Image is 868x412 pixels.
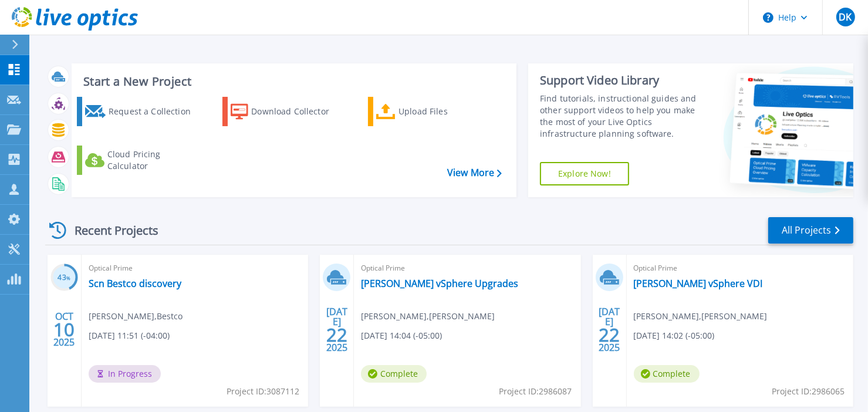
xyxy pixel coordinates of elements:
[89,365,161,383] span: In Progress
[77,97,197,126] a: Request a Collection
[768,217,853,244] a: All Projects
[772,385,845,398] span: Project ID: 2986065
[398,100,485,123] div: Upload Files
[368,97,488,126] a: Upload Files
[89,310,183,323] span: [PERSON_NAME] , Bestco
[634,310,768,323] span: [PERSON_NAME] , [PERSON_NAME]
[83,75,501,88] h3: Start a New Project
[839,12,852,22] span: DK
[361,278,518,289] a: [PERSON_NAME] vSphere Upgrades
[499,385,572,398] span: Project ID: 2986087
[326,330,347,340] span: 22
[540,93,702,140] div: Find tutorials, instructional guides and other support videos to help you make the most of your L...
[540,73,702,88] div: Support Video Library
[89,329,170,342] span: [DATE] 11:51 (-04:00)
[50,271,78,285] h3: 43
[66,275,70,281] span: %
[251,100,340,123] div: Download Collector
[599,330,620,340] span: 22
[447,167,502,178] a: View More
[53,325,75,335] span: 10
[89,278,181,289] a: Scn Bestco discovery
[634,278,763,289] a: [PERSON_NAME] vSphere VDI
[361,365,427,383] span: Complete
[634,329,715,342] span: [DATE] 14:02 (-05:00)
[361,262,573,275] span: Optical Prime
[107,148,194,172] div: Cloud Pricing Calculator
[222,97,343,126] a: Download Collector
[53,308,75,351] div: OCT 2025
[109,100,194,123] div: Request a Collection
[598,308,620,351] div: [DATE] 2025
[634,262,846,275] span: Optical Prime
[326,308,348,351] div: [DATE] 2025
[227,385,299,398] span: Project ID: 3087112
[361,310,495,323] span: [PERSON_NAME] , [PERSON_NAME]
[45,216,174,245] div: Recent Projects
[634,365,700,383] span: Complete
[77,146,197,175] a: Cloud Pricing Calculator
[540,162,629,185] a: Explore Now!
[89,262,301,275] span: Optical Prime
[361,329,442,342] span: [DATE] 14:04 (-05:00)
